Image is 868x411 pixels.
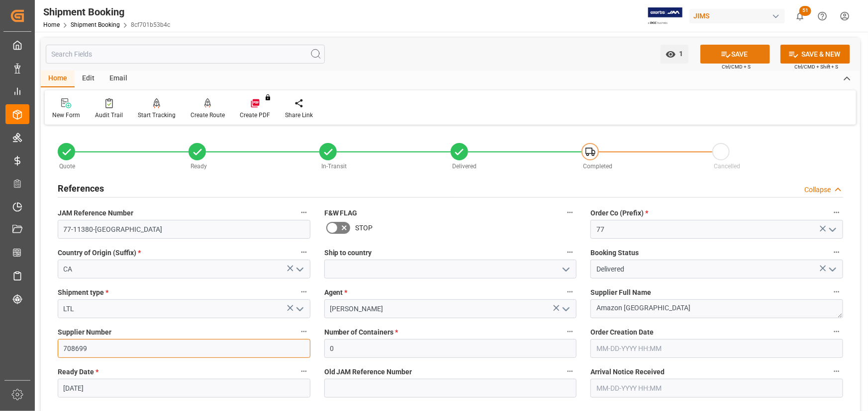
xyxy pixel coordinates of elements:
div: Home [41,70,75,87]
span: Order Creation Date [590,327,654,338]
button: SAVE & NEW [780,45,850,64]
span: 51 [799,6,811,16]
span: Country of Origin (Suffix) [58,248,141,258]
div: Collapse [804,185,831,195]
div: Create Route [191,111,225,120]
span: Shipment type [58,287,108,298]
button: F&W FLAG [564,206,577,219]
button: open menu [291,262,306,277]
button: show 51 new notifications [789,5,811,27]
button: Old JAM Reference Number [564,365,577,378]
span: In-Transit [321,163,347,170]
button: Arrival Notice Received [830,365,843,378]
button: Agent * [564,285,577,298]
button: Supplier Number [297,325,310,338]
div: JIMS [689,9,785,23]
div: Audit Trail [95,111,123,120]
span: Number of Containers [324,327,398,338]
button: open menu [558,301,573,317]
span: Booking Status [590,248,639,258]
span: 1 [676,50,683,58]
span: Ctrl/CMD + Shift + S [794,63,838,70]
button: Ship to country [564,246,577,259]
span: Agent [324,287,348,298]
button: Country of Origin (Suffix) * [297,246,310,259]
span: F&W FLAG [324,208,358,218]
span: Cancelled [714,163,740,170]
button: JAM Reference Number [297,206,310,219]
div: Start Tracking [138,111,176,120]
span: Quote [60,163,76,170]
span: Ctrl/CMD + S [722,63,751,70]
button: Help Center [811,5,834,27]
button: Ready Date * [297,365,310,378]
img: Exertis%20JAM%20-%20Email%20Logo.jpg_1722504956.jpg [648,7,682,25]
button: open menu [824,262,839,277]
input: MM-DD-YYYY [58,379,310,398]
input: Type to search/select [58,260,310,278]
input: MM-DD-YYYY HH:MM [590,379,843,398]
span: Order Co (Prefix) [590,208,648,218]
input: Search Fields [46,45,325,64]
input: MM-DD-YYYY HH:MM [590,339,843,358]
span: Ship to country [324,248,372,258]
div: New Form [52,111,80,120]
a: Shipment Booking [71,21,120,28]
span: Completed [583,163,612,170]
span: Supplier Number [58,327,111,338]
span: Ready Date [58,367,98,377]
button: Supplier Full Name [830,285,843,298]
textarea: Amazon [GEOGRAPHIC_DATA] [590,299,843,318]
div: Edit [75,70,102,87]
button: open menu [824,222,839,237]
button: open menu [661,45,688,64]
button: Order Co (Prefix) * [830,206,843,219]
h2: References [58,182,104,195]
button: open menu [291,301,306,317]
div: Email [102,70,135,87]
span: JAM Reference Number [58,208,133,218]
div: Share Link [285,111,313,120]
button: Order Creation Date [830,325,843,338]
a: Home [43,21,60,28]
span: STOP [356,223,373,233]
span: Supplier Full Name [590,287,651,298]
button: SAVE [700,45,770,64]
button: open menu [558,262,573,277]
button: Number of Containers * [564,325,577,338]
button: JIMS [689,6,789,25]
span: Old JAM Reference Number [324,367,412,377]
div: Shipment Booking [43,4,170,19]
span: Delivered [452,163,477,170]
span: Ready [191,163,207,170]
span: Arrival Notice Received [590,367,665,377]
button: Shipment type * [297,285,310,298]
button: Booking Status [830,246,843,259]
